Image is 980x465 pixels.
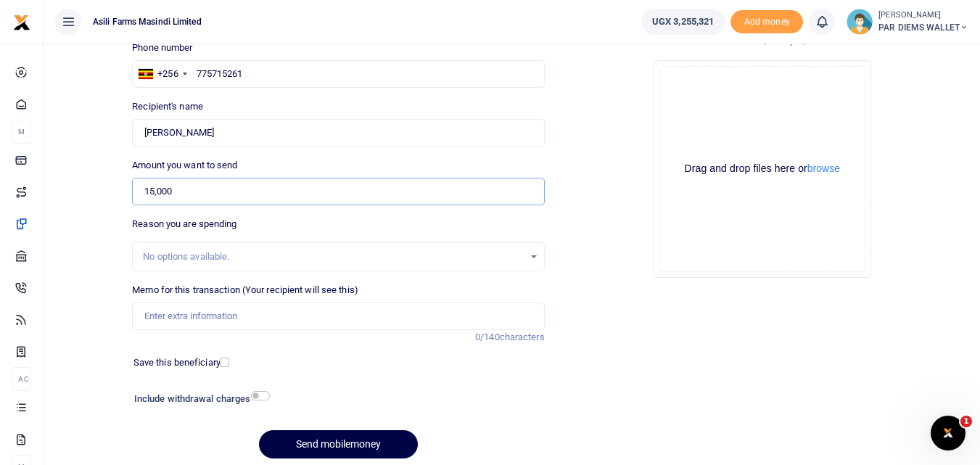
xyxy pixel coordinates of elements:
iframe: Intercom live chat [931,416,965,450]
li: Ac [12,367,31,391]
div: Uganda: +256 [133,61,191,87]
label: Amount you want to send [132,158,237,173]
a: Add money [730,15,803,26]
input: UGX [132,178,544,205]
a: UGX 3,255,321 [641,9,725,35]
input: Loading name... [132,119,544,147]
span: Asili Farms Masindi Limited [87,15,207,28]
img: logo-small [13,14,30,31]
input: Enter phone number [132,60,544,88]
div: No options available. [143,250,523,264]
button: browse [807,163,840,173]
span: characters [500,332,545,342]
input: Enter extra information [132,303,544,330]
small: [PERSON_NAME] [878,9,968,22]
h6: Include withdrawal charges [134,393,263,405]
a: logo-small logo-large logo-large [13,16,30,27]
span: 0/140 [475,332,500,342]
label: Phone number [132,41,192,55]
button: Send mobilemoney [259,430,418,458]
span: UGX 3,255,321 [652,15,714,29]
li: Wallet ballance [635,9,730,35]
span: PAR DIEMS WALLET [878,21,968,34]
div: File Uploader [654,60,871,278]
li: M [12,120,31,144]
a: profile-user [PERSON_NAME] PAR DIEMS WALLET [847,9,968,35]
div: +256 [157,67,178,81]
span: 1 [960,416,972,427]
img: profile-user [847,9,873,35]
label: Save this beneficiary [133,355,221,370]
span: Add money [730,10,803,34]
label: Reason you are spending [132,217,236,231]
li: Toup your wallet [730,10,803,34]
label: Memo for this transaction (Your recipient will see this) [132,283,358,297]
div: Drag and drop files here or [660,162,865,176]
label: Recipient's name [132,99,203,114]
